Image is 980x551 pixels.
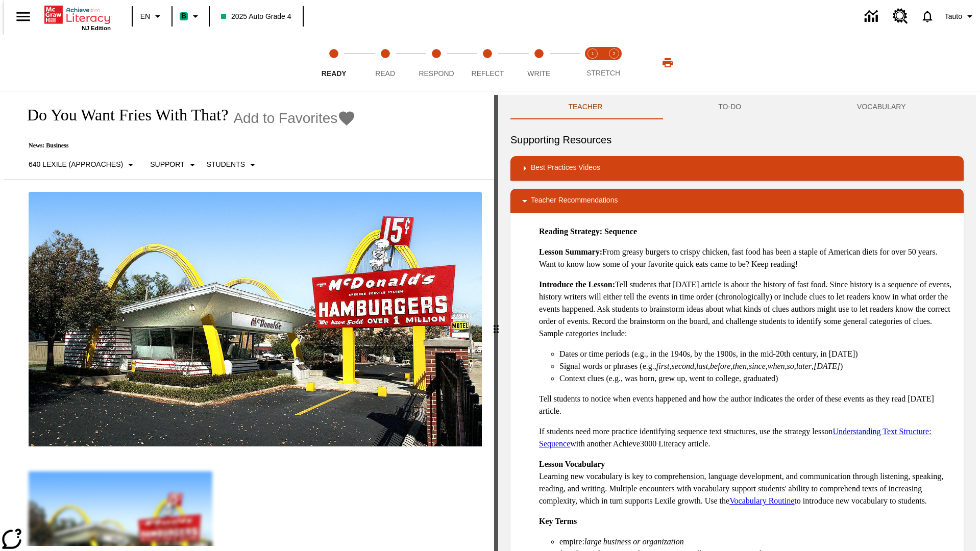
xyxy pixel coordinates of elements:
[814,362,840,370] em: [DATE]
[498,95,976,551] div: activity
[4,95,494,546] div: reading
[604,227,637,236] strong: Sequence
[539,393,955,417] p: Tell students to notice when events happened and how the author indicates the order of these even...
[176,7,206,26] button: Boost Class color is mint green. Change class color
[510,156,964,181] div: Best Practices Videos
[559,360,955,372] li: Signal words or phrases (e.g., , , , , , , , , , )
[8,2,38,32] button: Open side menu
[539,427,932,448] a: Understanding Text Structure: Sequence
[859,3,887,31] a: Data Center
[539,517,577,525] strong: Key Terms
[181,10,186,22] span: B
[146,156,202,174] button: Scaffolds, Support
[584,537,684,546] em: large business or organization
[82,25,111,31] span: NJ Edition
[509,35,569,91] button: Write step 5 of 5
[768,362,785,370] em: when
[539,227,602,236] strong: Reading Strategy:
[140,11,150,22] span: EN
[150,159,184,170] p: Support
[407,35,466,91] button: Respond step 3 of 5
[559,536,955,548] li: empire:
[660,95,799,119] button: TO-DO
[136,7,168,26] button: Language: EN, Select a language
[672,362,694,370] em: second
[539,458,955,507] p: Learning new vocabulary is key to comprehension, language development, and communication through ...
[44,4,111,31] div: Home
[29,192,482,447] img: One of the first McDonald's stores, with the iconic red sign and golden arches.
[539,280,615,289] strong: Introduce the Lesson:
[578,35,607,91] button: Stretch Read step 1 of 2
[494,95,498,551] div: Press Enter or Spacebar and then press right and left arrow keys to move the slider
[945,11,962,22] span: Tauto
[472,69,504,78] span: Reflect
[29,159,123,170] p: 640 Lexile (Approaches)
[539,247,602,256] strong: Lesson Summary:
[233,109,356,127] button: Add to Favorites - Do You Want Fries With That?
[732,362,747,370] em: then
[749,362,766,370] em: since
[510,132,964,148] h6: Supporting Resources
[419,69,454,78] span: Respond
[527,69,550,78] span: Write
[696,362,708,370] em: last
[539,460,605,468] strong: Lesson Vocabulary
[355,35,414,91] button: Read step 2 of 5
[710,362,730,370] em: before
[599,35,629,91] button: Stretch Respond step 2 of 2
[539,246,955,270] p: From greasy burgers to crispy chicken, fast food has been a staple of American diets for over 50 ...
[207,159,245,170] p: Students
[799,95,964,119] button: VOCABULARY
[941,7,980,26] button: Profile/Settings
[16,106,228,124] h1: Do You Want Fries With That?
[612,51,615,56] text: 2
[221,11,291,22] span: 2025 Auto Grade 4
[656,362,670,370] em: first
[729,496,794,505] a: Vocabulary Routine
[203,156,263,174] button: Select Student
[510,189,964,213] div: Teacher Recommendations
[510,95,964,119] div: Instructional Panel Tabs
[16,142,356,149] p: News: Business
[787,362,794,370] em: so
[559,372,955,385] li: Context clues (e.g., was born, grew up, went to college, graduated)
[796,362,812,370] em: later
[304,35,363,91] button: Ready step 1 of 5
[531,162,600,174] p: Best Practices Videos
[458,35,517,91] button: Reflect step 4 of 5
[233,110,337,127] span: Add to Favorites
[531,195,618,207] p: Teacher Recommendations
[539,279,955,340] p: Tell students that [DATE] article is about the history of fast food. Since history is a sequence ...
[510,95,660,119] button: Teacher
[539,425,955,450] p: If students need more practice identifying sequence text structures, use the strategy lesson with...
[914,3,941,30] a: Notifications
[887,3,914,30] a: Resource Center, Will open in new tab
[586,69,620,77] span: STRETCH
[559,348,955,360] li: Dates or time periods (e.g., in the 1940s, by the 1900s, in the mid-20th century, in [DATE])
[651,54,684,72] button: Print
[375,69,395,78] span: Read
[24,156,141,174] button: Select Lexile, 640 Lexile (Approaches)
[322,69,347,78] span: Ready
[591,51,594,56] text: 1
